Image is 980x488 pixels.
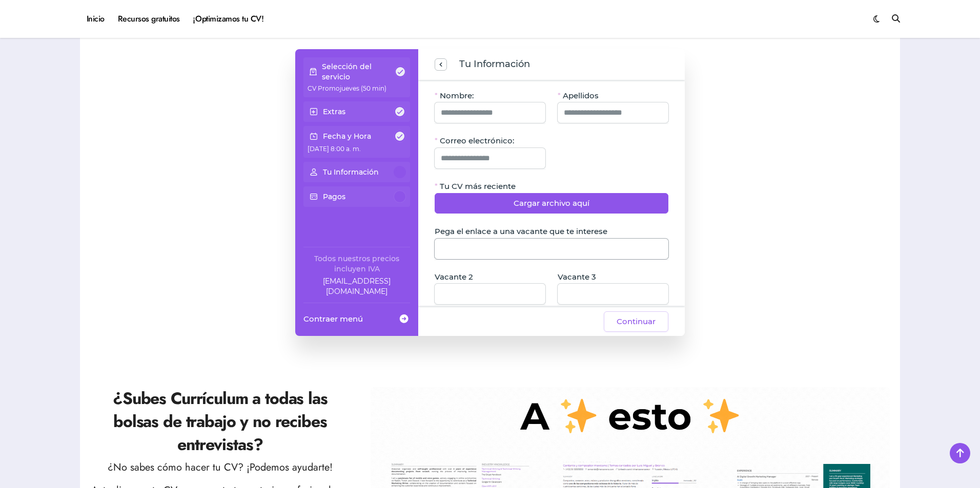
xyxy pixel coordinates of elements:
[323,192,345,202] p: Pagos
[440,181,516,192] span: Tu CV más reciente
[323,131,371,141] p: Fecha y Hora
[435,226,607,237] span: Pega el enlace a una vacante que te interese
[514,197,589,209] span: Cargar archivo aquí
[435,193,668,214] button: Cargar archivo aquí
[308,84,386,92] span: CV Promojueves (50 min)
[80,5,111,33] a: Inicio
[303,253,410,274] div: Todos nuestros precios incluyen IVA
[563,91,599,101] span: Apellidos
[90,460,350,475] p: ¿No sabes cómo hacer tu CV? ¡Podemos ayudarte!
[111,5,187,33] a: Recursos gratuitos
[303,276,410,296] a: Company email: ayuda@elhadadelasvacantes.com
[558,272,596,282] span: Vacante 3
[90,387,350,456] h2: ¿Subes Currículum a todas las bolsas de trabajo y no recibes entrevistas?
[440,91,474,101] span: Nombre:
[459,57,530,72] span: Tu Información
[435,58,447,71] button: previous step
[187,5,270,33] a: ¡Optimizamos tu CV!
[440,136,514,146] span: Correo electrónico:
[303,313,363,324] span: Contraer menú
[323,107,345,117] p: Extras
[308,145,361,153] span: [DATE] 8:00 a. m.
[617,315,656,328] span: Continuar
[322,61,395,82] p: Selección del servicio
[323,167,379,177] p: Tu Información
[435,272,473,282] span: Vacante 2
[604,311,668,332] button: Continuar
